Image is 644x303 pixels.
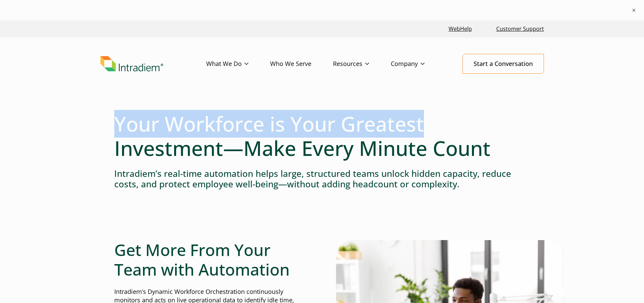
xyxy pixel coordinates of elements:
[114,168,530,189] h4: Intradiem’s real-time automation helps large, structured teams unlock hidden capacity, reduce cos...
[630,7,637,14] button: ×
[100,56,163,72] img: Intradiem
[114,112,530,160] h1: Your Workforce is Your Greatest Investment—Make Every Minute Count
[391,54,446,74] a: Company
[333,54,391,74] a: Resources
[100,56,206,72] a: Link to homepage of Intradiem
[206,54,270,74] a: What We Do
[270,54,333,74] a: Who We Serve
[446,22,475,36] a: Link opens in a new window
[114,240,308,279] h2: Get More From Your Team with Automation
[462,54,544,74] a: Start a Conversation
[494,22,547,36] a: Customer Support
